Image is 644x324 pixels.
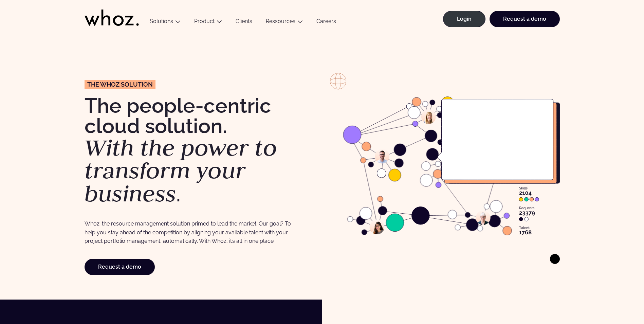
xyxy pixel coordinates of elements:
a: Request a demo [490,11,560,27]
iframe: Chatbot [599,279,634,314]
a: Careers [310,18,343,27]
p: Whoz: the resource management solution primed to lead the market. Our goal? To help you stay ahea... [85,219,295,245]
a: Request a demo [85,259,155,275]
span: The Whoz solution [87,82,153,88]
a: Product [194,18,215,24]
button: Product [187,18,229,27]
a: Clients [229,18,259,27]
button: Solutions [143,18,187,27]
button: Ressources [259,18,310,27]
a: Login [443,11,485,27]
a: Ressources [266,18,295,24]
h1: The people-centric cloud solution. . [85,95,319,205]
em: With the power to transform your business [85,132,277,208]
